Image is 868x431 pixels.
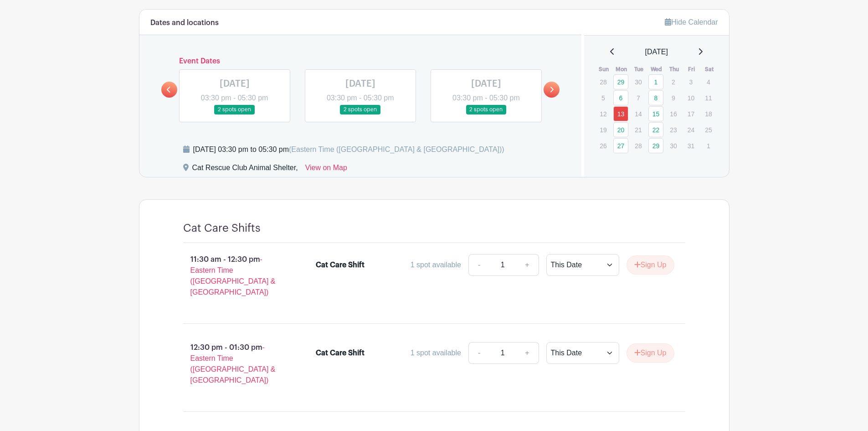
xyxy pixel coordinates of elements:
[701,107,716,121] p: 18
[183,222,261,235] h4: Cat Care Shifts
[627,255,674,275] button: Sign Up
[289,145,504,153] span: (Eastern Time ([GEOGRAPHIC_DATA] & [GEOGRAPHIC_DATA]))
[666,91,681,105] p: 9
[596,107,611,121] p: 12
[648,122,663,137] a: 22
[596,123,611,137] p: 19
[169,250,302,301] p: 11:30 am - 12:30 pm
[516,254,539,276] a: +
[683,123,699,137] p: 24
[193,144,504,155] div: [DATE] 03:30 pm to 05:30 pm
[701,123,716,137] p: 25
[666,123,681,137] p: 23
[666,75,681,89] p: 2
[665,18,718,26] a: Hide Calendar
[192,162,298,177] div: Cat Rescue Club Animal Shelter,
[596,139,611,153] p: 26
[516,342,539,364] a: +
[596,75,611,89] p: 28
[631,123,646,137] p: 21
[683,139,699,153] p: 31
[631,75,646,89] p: 30
[631,91,646,105] p: 7
[613,65,631,74] th: Mon
[700,65,718,74] th: Sat
[701,75,716,89] p: 4
[648,65,666,74] th: Wed
[613,74,628,89] a: 29
[613,138,628,153] a: 27
[613,122,628,137] a: 20
[683,107,699,121] p: 17
[631,139,646,153] p: 28
[665,65,683,74] th: Thu
[648,106,663,121] a: 15
[666,139,681,153] p: 30
[316,260,365,270] div: Cat Care Shift
[468,342,489,364] a: -
[595,65,613,74] th: Sun
[683,75,699,89] p: 3
[648,74,663,89] a: 1
[150,19,219,27] h6: Dates and locations
[683,65,701,74] th: Fri
[645,47,668,57] span: [DATE]
[177,57,544,66] h6: Event Dates
[701,139,716,153] p: 1
[666,107,681,121] p: 16
[316,348,365,358] div: Cat Care Shift
[411,348,461,358] div: 1 spot available
[630,65,648,74] th: Tue
[411,260,461,270] div: 1 spot available
[468,254,489,276] a: -
[613,90,628,105] a: 6
[631,107,646,121] p: 14
[683,91,699,105] p: 10
[701,91,716,105] p: 11
[648,138,663,153] a: 29
[596,91,611,105] p: 5
[613,106,628,121] a: 13
[169,338,302,389] p: 12:30 pm - 01:30 pm
[305,162,347,177] a: View on Map
[627,343,674,363] button: Sign Up
[648,90,663,105] a: 8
